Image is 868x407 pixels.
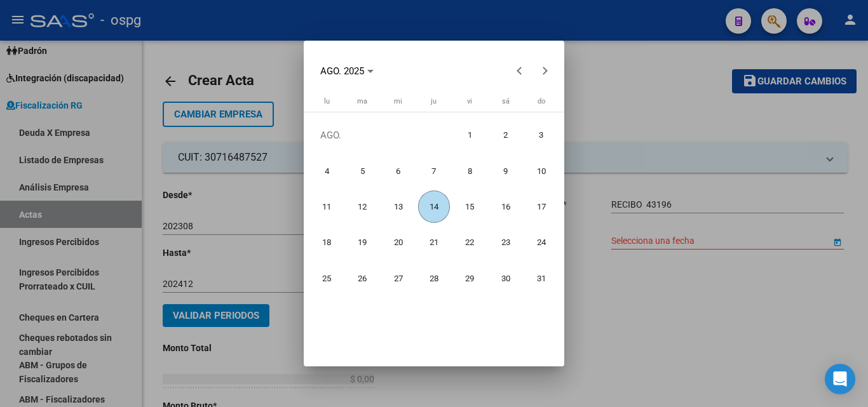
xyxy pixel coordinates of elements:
span: 21 [418,227,451,259]
span: 30 [489,262,522,295]
button: 25 de agosto de 2025 [309,260,344,296]
button: 19 de agosto de 2025 [344,225,380,260]
span: 18 [311,227,343,259]
span: 5 [346,155,379,187]
span: do [538,97,545,105]
span: lu [324,97,330,105]
td: AGO. [309,117,452,153]
button: 5 de agosto de 2025 [344,153,380,189]
button: 12 de agosto de 2025 [344,189,380,225]
button: 28 de agosto de 2025 [416,260,452,296]
button: Next month [532,58,558,84]
span: 31 [526,262,558,295]
button: 9 de agosto de 2025 [487,153,523,189]
span: 29 [454,262,486,295]
button: 23 de agosto de 2025 [487,225,523,260]
button: 7 de agosto de 2025 [416,153,452,189]
span: 3 [526,119,558,152]
button: 30 de agosto de 2025 [487,260,523,296]
button: 14 de agosto de 2025 [416,189,452,225]
span: 19 [346,227,379,259]
button: 20 de agosto de 2025 [381,225,416,260]
span: 27 [382,262,414,295]
span: 16 [489,190,522,223]
div: Open Intercom Messenger [825,364,855,394]
span: sá [502,97,510,105]
button: 27 de agosto de 2025 [381,260,416,296]
span: 10 [526,155,558,187]
button: 18 de agosto de 2025 [309,225,344,260]
span: ma [357,97,367,105]
span: 13 [382,190,414,223]
button: 26 de agosto de 2025 [344,260,380,296]
span: 2 [489,119,522,152]
button: Previous month [507,58,532,84]
button: 3 de agosto de 2025 [524,117,559,153]
span: 8 [454,155,486,187]
span: 20 [382,227,414,259]
span: 6 [382,155,414,187]
button: 15 de agosto de 2025 [452,189,487,225]
span: 4 [311,155,343,187]
span: 28 [418,262,451,295]
button: 16 de agosto de 2025 [487,189,523,225]
span: AGO. 2025 [320,65,364,77]
span: 17 [526,190,558,223]
span: 15 [454,190,486,223]
button: 22 de agosto de 2025 [452,225,487,260]
span: 7 [418,155,451,187]
button: 24 de agosto de 2025 [524,225,559,260]
span: 14 [418,190,451,223]
span: 22 [454,227,486,259]
button: 4 de agosto de 2025 [309,153,344,189]
button: 6 de agosto de 2025 [381,153,416,189]
span: mi [394,97,402,105]
button: 2 de agosto de 2025 [487,117,523,153]
button: 1 de agosto de 2025 [452,117,487,153]
span: 24 [526,227,558,259]
span: 9 [489,155,522,187]
span: 25 [311,262,343,295]
span: vi [467,97,472,105]
span: 26 [346,262,379,295]
span: ju [431,97,437,105]
span: 23 [489,227,522,259]
button: 21 de agosto de 2025 [416,225,452,260]
button: 11 de agosto de 2025 [309,189,344,225]
span: 12 [346,190,379,223]
button: Choose month and year [315,60,379,83]
button: 31 de agosto de 2025 [524,260,559,296]
button: 10 de agosto de 2025 [524,153,559,189]
span: 11 [311,190,343,223]
button: 8 de agosto de 2025 [452,153,487,189]
span: 1 [454,119,486,152]
button: 13 de agosto de 2025 [381,189,416,225]
button: 29 de agosto de 2025 [452,260,487,296]
button: 17 de agosto de 2025 [524,189,559,225]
